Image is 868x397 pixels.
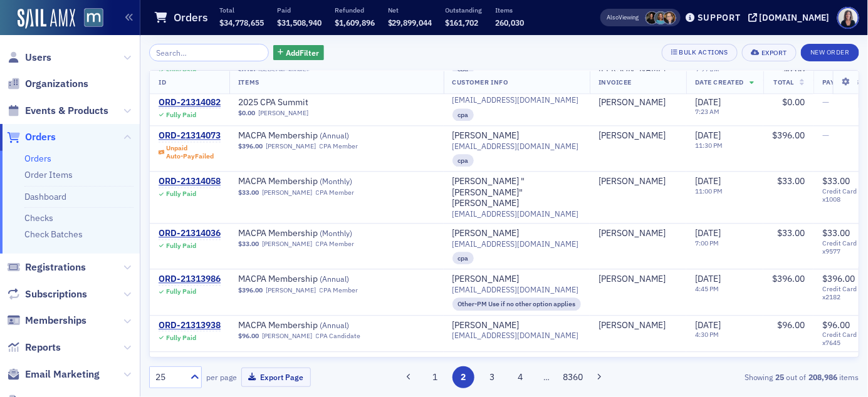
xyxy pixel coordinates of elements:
span: Credit Card x9577 [822,239,859,255]
div: Other-PM Use if no other option applies [452,297,582,310]
span: 2025 CPA Summit [238,97,396,108]
a: MACPA Membership (Monthly) [238,228,396,239]
time: 4:30 PM [695,330,719,339]
span: Invoicee [599,78,632,86]
div: [PERSON_NAME] [452,320,520,331]
a: [PERSON_NAME] [452,274,520,285]
div: ORD-21314036 [159,228,221,239]
strong: 208,986 [807,371,840,383]
p: Outstanding [446,6,483,14]
div: Fully Paid [166,334,196,342]
img: SailAMX [18,9,75,29]
p: Refunded [335,6,375,14]
a: [PERSON_NAME] [262,332,312,340]
span: ( Annual ) [320,274,349,284]
span: ( Annual ) [320,356,349,366]
span: ( Annual ) [320,320,349,330]
span: Total [774,78,795,86]
div: ORD-21314073 [159,130,221,142]
a: Memberships [7,314,86,327]
div: cpa [452,154,474,167]
span: Viewing [607,13,639,22]
span: [EMAIL_ADDRESS][DOMAIN_NAME] [452,285,579,294]
div: [DOMAIN_NAME] [760,12,830,23]
span: Ryan Kaufman [599,320,677,331]
span: ( Monthly ) [320,228,352,238]
div: CPA Member [320,286,358,294]
span: Add Filter [286,47,319,58]
span: Lori Kubic [599,274,677,285]
p: Total [219,6,264,14]
a: [PERSON_NAME] [599,320,666,331]
span: MACPA Membership [238,320,396,331]
a: [PERSON_NAME] [452,130,520,142]
span: Credit Card x2182 [822,285,859,301]
span: $96.00 [777,319,805,331]
label: per page [206,371,237,383]
span: ( Monthly ) [320,176,352,186]
strong: 25 [773,371,787,383]
span: Margaret DeRoose [654,11,667,24]
div: Fully Paid [166,111,196,119]
div: Export [761,49,787,56]
input: Search… [149,44,269,61]
span: [EMAIL_ADDRESS][DOMAIN_NAME] [452,331,579,340]
div: [PERSON_NAME] [599,97,666,108]
span: Deborah Behrend [599,97,677,108]
a: [PERSON_NAME] [452,356,520,368]
a: MACPA Membership (Annual) [238,356,396,368]
a: [PERSON_NAME] [266,142,316,150]
div: [PERSON_NAME] [599,130,666,142]
span: [DATE] [695,130,721,141]
div: ORD-21314058 [159,176,221,187]
span: $396.00 [822,356,855,367]
a: Order Items [24,169,73,180]
button: 1 [424,366,446,388]
div: Unpaid [166,144,214,160]
a: ORD-21313938 [159,320,221,331]
span: Registrations [25,260,86,274]
a: Organizations [7,77,88,91]
button: AddFilter [273,45,325,61]
span: $33.00 [777,227,805,239]
span: [EMAIL_ADDRESS][DOMAIN_NAME] [452,142,579,151]
p: Items [496,6,525,14]
a: [PERSON_NAME] [599,176,666,187]
a: [PERSON_NAME] [262,188,312,197]
span: Jennifer Wasson [599,356,677,368]
span: ( Annual ) [320,130,349,140]
button: Export [742,44,797,61]
div: 25 [155,371,183,384]
a: [PERSON_NAME] "[PERSON_NAME]" [PERSON_NAME] [452,176,582,209]
span: $0.00 [238,109,255,117]
span: MACPA Membership [238,228,396,239]
div: [PERSON_NAME] [599,356,666,368]
p: Net [388,6,432,14]
time: 7:00 PM [695,239,719,247]
span: $396.00 [772,356,805,367]
a: [PERSON_NAME] [452,228,520,239]
div: Support [698,12,741,23]
span: MACPA Membership [238,274,396,285]
span: $396.00 [238,286,263,294]
div: Fully Paid [166,287,196,296]
h1: Orders [174,10,208,25]
div: ORD-21313888 [159,356,221,368]
span: Credit Card x7645 [822,331,859,347]
span: $96.00 [238,332,259,340]
span: $34,778,655 [219,18,264,28]
span: Subscriptions [25,287,87,301]
span: Items [238,78,259,86]
button: 4 [510,366,531,388]
span: Michelle Brown [663,11,676,24]
div: Fully Paid [166,242,196,250]
span: Email Marketing [25,368,100,381]
div: Bulk Actions [679,49,728,56]
a: [PERSON_NAME] [599,274,666,285]
span: Memberships [25,314,86,327]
